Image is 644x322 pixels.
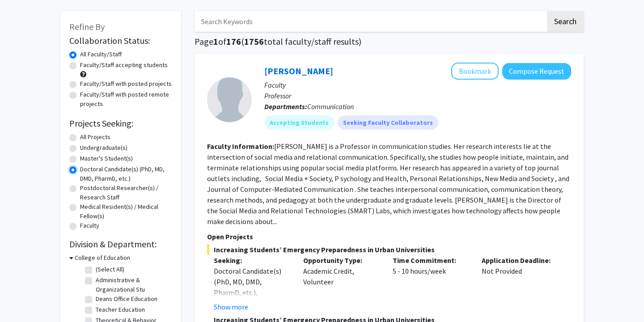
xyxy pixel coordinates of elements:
h2: Division & Department: [69,239,172,250]
label: Postdoctoral Researcher(s) / Research Staff [80,183,172,202]
label: Master's Student(s) [80,154,133,163]
button: Show more [214,301,248,312]
mat-chip: Seeking Faculty Collaborators [338,115,438,130]
button: Search [547,11,584,32]
div: Academic Credit, Volunteer [297,255,386,312]
a: [PERSON_NAME] [264,65,333,76]
label: All Faculty/Staff [80,50,122,59]
label: (Select All) [96,265,124,274]
fg-read-more: [PERSON_NAME] is a Professor in communication studies. Her research interests lie at the intersec... [207,142,571,226]
span: Increasing Students’ Emergency Preparedness in Urban Universities [207,244,571,255]
label: Faculty [80,221,99,230]
iframe: Chat [7,282,38,315]
label: Teacher Education [96,305,145,314]
p: Professor [264,90,571,101]
h1: Page of ( total faculty/staff results) [195,36,584,47]
p: Opportunity Type: [303,255,379,266]
p: Open Projects [207,231,571,242]
b: Faculty Information: [207,142,274,151]
label: Medical Resident(s) / Medical Fellow(s) [80,202,172,221]
label: Faculty/Staff with posted remote projects [80,90,172,109]
h3: College of Education [75,253,130,263]
label: Faculty/Staff accepting students [80,60,168,70]
h2: Collaboration Status: [69,35,172,46]
input: Search Keywords [195,11,546,32]
button: Compose Request to Stephanie Tong [502,63,571,80]
p: Time Commitment: [393,255,469,266]
label: Administrative & Organizational Stu [96,275,170,294]
span: 1 [213,36,218,47]
div: 5 - 10 hours/week [386,255,475,312]
span: 176 [226,36,241,47]
p: Application Deadline: [482,255,558,266]
p: Faculty [264,80,571,90]
mat-chip: Accepting Students [264,115,334,130]
label: Doctoral Candidate(s) (PhD, MD, DMD, PharmD, etc.) [80,165,172,183]
b: Departments: [264,102,307,111]
h2: Projects Seeking: [69,118,172,129]
label: Faculty/Staff with posted projects [80,79,172,89]
span: Refine By [69,21,105,32]
p: Seeking: [214,255,290,266]
button: Add Stephanie Tong to Bookmarks [451,63,499,80]
span: Communication [307,102,354,111]
label: All Projects [80,132,110,142]
label: Deans Office Education [96,294,157,304]
label: Undergraduate(s) [80,143,127,153]
span: 1756 [244,36,264,47]
div: Not Provided [475,255,564,312]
